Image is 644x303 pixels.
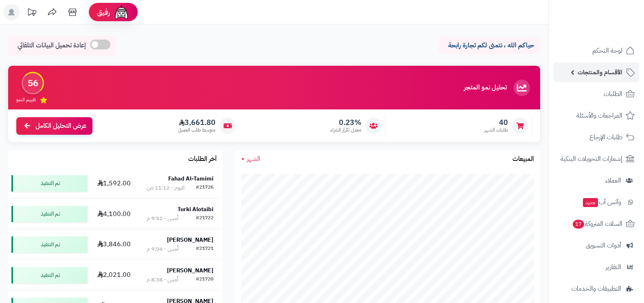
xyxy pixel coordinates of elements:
span: رفيق [97,7,110,17]
img: ai-face.png [113,4,130,20]
a: أدوات التسويق [554,236,639,255]
span: الطلبات [604,88,622,100]
span: طلبات الإرجاع [589,131,622,143]
span: إشعارات التحويلات البنكية [560,153,622,165]
div: #21722 [196,214,213,223]
a: لوحة التحكم [554,41,639,60]
a: الشهر [241,154,260,164]
div: #21726 [196,184,213,192]
span: التقارير [606,261,621,273]
a: المراجعات والأسئلة [554,106,639,125]
td: 1,592.00 [91,168,137,198]
td: 4,100.00 [91,199,137,229]
div: تم التنفيذ [11,267,88,283]
div: أمس - 9:04 م [146,245,178,253]
a: التطبيقات والخدمات [554,279,639,299]
span: وآتس آب [582,196,621,208]
td: 2,021.00 [91,260,137,290]
a: طلبات الإرجاع [554,127,639,147]
span: السلات المتروكة [572,218,622,229]
span: المراجعات والأسئلة [576,110,622,121]
strong: [PERSON_NAME] [167,266,213,275]
strong: [PERSON_NAME] [167,236,213,244]
span: معدل تكرار الشراء [330,127,361,134]
span: العملاء [605,175,621,186]
div: أمس - 9:52 م [146,214,178,223]
span: التطبيقات والخدمات [571,283,621,294]
a: وآتس آبجديد [554,192,639,212]
span: أدوات التسويق [586,240,621,251]
div: #21720 [196,276,213,284]
span: طلبات الشهر [484,127,508,134]
span: إعادة تحميل البيانات التلقائي [18,41,86,50]
div: أمس - 8:38 م [146,276,178,284]
a: العملاء [554,171,639,190]
span: 40 [484,118,508,127]
span: متوسط طلب العميل [178,127,215,134]
span: جديد [583,198,598,207]
div: تم التنفيذ [11,236,88,253]
strong: Fahad Al-Tamimi [168,174,213,183]
img: logo-2.png [589,9,636,26]
span: الأقسام والمنتجات [578,67,622,78]
a: السلات المتروكة17 [554,214,639,234]
div: تم التنفيذ [11,175,88,192]
p: حياكم الله ، نتمنى لكم تجارة رابحة [444,41,534,50]
div: اليوم - 11:12 ص [146,184,184,192]
span: تقييم النمو [16,96,36,103]
div: تم التنفيذ [11,206,88,222]
span: 17 [572,219,585,229]
span: 3,661.80 [178,118,215,127]
h3: المبيعات [512,156,534,163]
a: الطلبات [554,84,639,104]
a: التقارير [554,257,639,277]
a: إشعارات التحويلات البنكية [554,149,639,169]
div: #21721 [196,245,213,253]
span: عرض التحليل الكامل [35,121,86,131]
a: تحديثات المنصة [22,4,42,22]
h3: آخر الطلبات [188,156,217,163]
a: عرض التحليل الكامل [16,117,92,135]
span: لوحة التحكم [592,45,622,56]
strong: Turki Alotaibi [178,205,213,214]
span: الشهر [247,154,260,164]
h3: تحليل نمو المتجر [464,84,507,91]
span: 0.23% [330,118,361,127]
td: 3,846.00 [91,229,137,260]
